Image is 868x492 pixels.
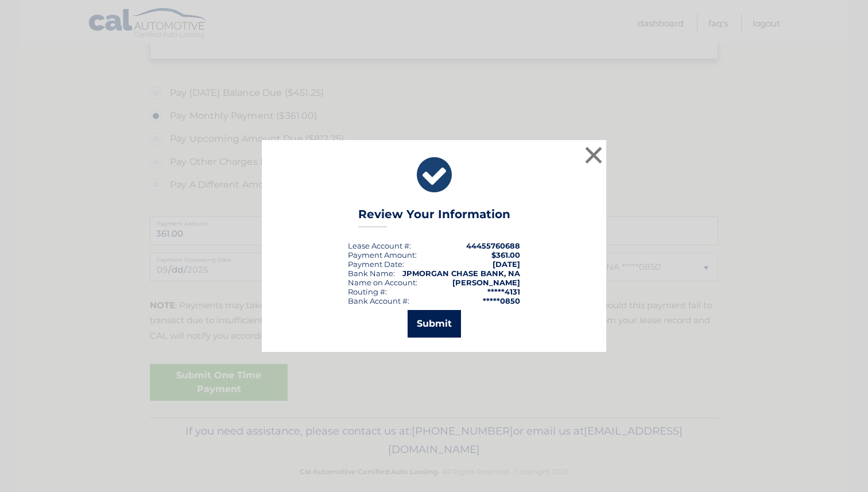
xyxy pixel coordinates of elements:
[348,250,417,259] div: Payment Amount:
[348,278,417,287] div: Name on Account:
[582,144,605,166] button: ×
[466,241,520,250] strong: 44455760688
[493,259,520,269] span: [DATE]
[358,207,510,227] h3: Review Your Information
[348,269,395,278] div: Bank Name:
[348,296,409,305] div: Bank Account #:
[348,259,402,269] span: Payment Date
[402,269,520,278] strong: JPMORGAN CHASE BANK, NA
[452,278,520,287] strong: [PERSON_NAME]
[491,250,520,259] span: $361.00
[408,310,461,338] button: Submit
[348,287,387,296] div: Routing #:
[348,241,411,250] div: Lease Account #:
[348,259,404,269] div: :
